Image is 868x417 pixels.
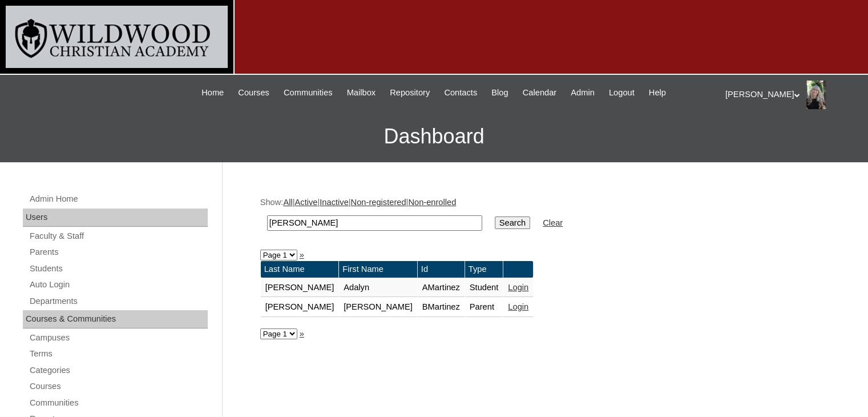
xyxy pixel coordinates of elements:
[29,294,208,308] a: Departments
[238,86,269,99] span: Courses
[571,86,595,99] span: Admin
[491,86,508,99] span: Blog
[408,198,456,207] a: Non-enrolled
[320,198,349,207] a: Inactive
[261,278,339,298] td: [PERSON_NAME]
[508,283,528,292] a: Login
[465,261,503,278] td: Type
[465,298,503,317] td: Parent
[278,86,338,99] a: Communities
[284,86,333,99] span: Communities
[643,86,672,99] a: Help
[29,347,208,361] a: Terms
[29,245,208,259] a: Parents
[351,198,406,207] a: Non-registered
[486,86,514,99] a: Blog
[260,197,825,237] div: Show: | | | |
[418,298,465,317] td: BMartinez
[347,86,376,99] span: Mailbox
[23,310,208,328] div: Courses & Communities
[196,86,229,99] a: Home
[29,278,208,292] a: Auto Login
[339,298,417,317] td: [PERSON_NAME]
[384,86,435,99] a: Repository
[261,298,339,317] td: [PERSON_NAME]
[29,229,208,243] a: Faculty & Staff
[444,86,477,99] span: Contacts
[201,86,224,99] span: Home
[465,278,503,298] td: Student
[418,261,465,278] td: Id
[341,86,382,99] a: Mailbox
[6,6,228,68] img: logo-white.png
[495,216,530,229] input: Search
[523,86,556,99] span: Calendar
[609,86,635,99] span: Logout
[418,278,465,298] td: AMartinez
[29,192,208,206] a: Admin Home
[23,209,208,227] div: Users
[29,331,208,345] a: Campuses
[29,262,208,276] a: Students
[267,215,482,231] input: Search
[543,218,563,227] a: Clear
[29,379,208,394] a: Courses
[29,363,208,378] a: Categories
[649,86,666,99] span: Help
[300,329,304,338] a: »
[339,278,417,298] td: Adalyn
[29,396,208,410] a: Communities
[508,302,528,311] a: Login
[294,198,317,207] a: Active
[565,86,600,99] a: Admin
[725,81,857,109] div: [PERSON_NAME]
[283,198,292,207] a: All
[438,86,483,99] a: Contacts
[339,261,417,278] td: First Name
[6,111,862,162] h3: Dashboard
[390,86,430,99] span: Repository
[517,86,562,99] a: Calendar
[261,261,339,278] td: Last Name
[806,81,825,109] img: Dena Hohl
[300,250,304,259] a: »
[232,86,275,99] a: Courses
[603,86,640,99] a: Logout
